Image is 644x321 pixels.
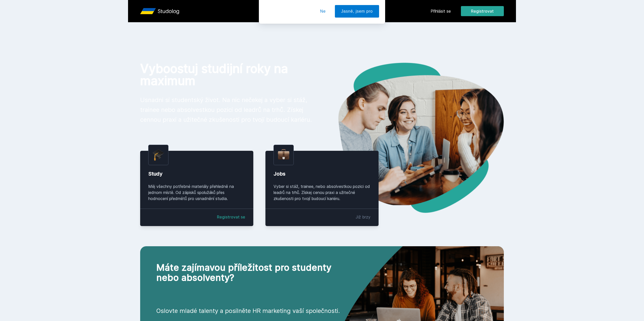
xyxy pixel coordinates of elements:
button: Ne [314,26,332,39]
div: Vyber si stáž, trainee, nebo absolvestkou pozici od leadrů na trhů. Získej cenou praxi a užitečné... [274,183,370,202]
h2: Máte zajímavou příležitost pro studenty nebo absolventy? [156,262,350,283]
div: Měj všechny potřebné materiály přehledně na jednom místě. Od zápisků spolužáků přes hodnocení pře... [148,183,245,202]
div: [PERSON_NAME] dostávat tipy ohledně studia, nových testů, hodnocení učitelů a předmětů? [285,6,379,18]
p: Oslovte mladé talenty a posilněte HR marketing vaší společnosti. [156,307,350,315]
img: briefcase.png [278,148,289,161]
div: Jobs [274,170,370,177]
p: Usnadni si studentský život. Na nic nečekej a vyber si stáž, trainee nebo absolvestkou pozici od ... [140,95,314,125]
a: Registrovat se [217,214,245,220]
div: Study [148,170,245,177]
img: graduation-cap.png [153,149,164,161]
img: notification icon [265,6,285,26]
button: Jasně, jsem pro [335,26,379,39]
img: hero.png [322,63,504,213]
div: Již brzy [356,214,370,220]
h1: Vyboostuj studijní roky na maximum [140,63,314,87]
